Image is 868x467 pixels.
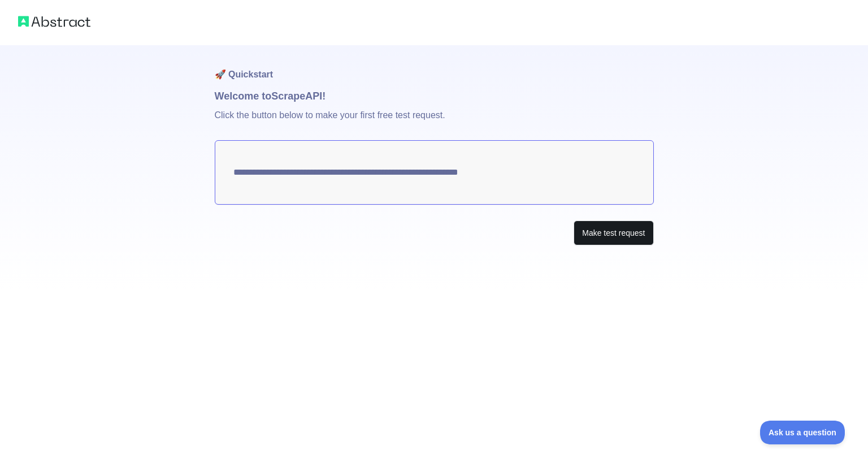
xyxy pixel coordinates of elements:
h1: Welcome to Scrape API! [215,88,654,104]
p: Click the button below to make your first free test request. [215,104,654,140]
button: Make test request [574,220,653,246]
img: Abstract logo [18,14,90,29]
h1: 🚀 Quickstart [215,45,654,88]
iframe: Toggle Customer Support [760,421,845,444]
